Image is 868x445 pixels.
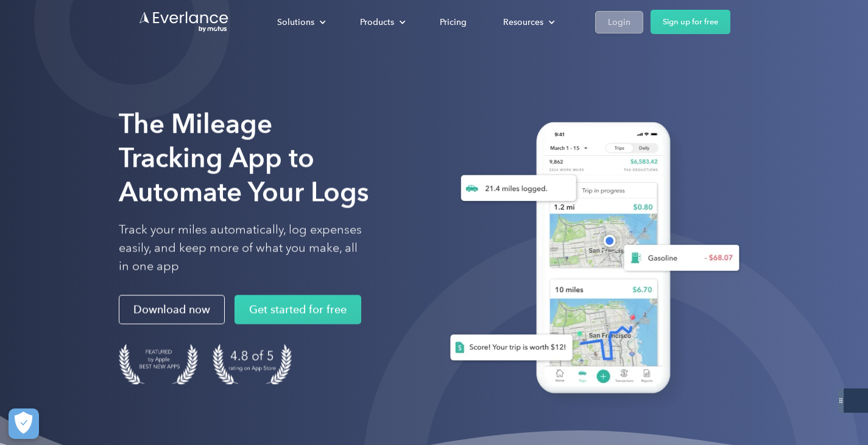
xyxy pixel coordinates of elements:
[235,295,361,324] a: Get started for free
[265,12,336,33] div: Solutions
[9,408,39,439] button: Cookies Settings
[440,15,467,30] div: Pricing
[503,15,543,30] div: Resources
[348,12,415,33] div: Products
[119,108,369,208] strong: The Mileage Tracking App to Automate Your Logs
[491,12,565,33] div: Resources
[213,344,292,385] img: 4.9 out of 5 stars on the app store
[651,10,730,34] a: Sign up for free
[431,110,749,412] img: Everlance, mileage tracker app, expense tracking app
[595,11,643,33] a: Login
[277,15,314,30] div: Solutions
[119,295,225,324] a: Download now
[428,12,479,33] a: Pricing
[119,344,198,385] img: Badge for Featured by Apple Best New Apps
[608,15,630,30] div: Login
[119,221,362,276] p: Track your miles automatically, log expenses easily, and keep more of what you make, all in one app
[360,15,394,30] div: Products
[138,10,230,33] a: Go to homepage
